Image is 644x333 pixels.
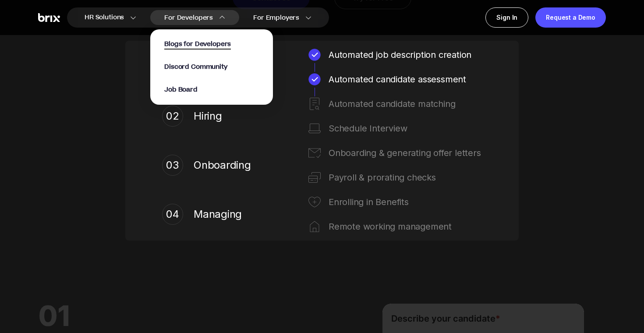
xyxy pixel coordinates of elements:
[38,13,60,22] img: Brix Logo
[329,48,482,62] div: Automated job description creation
[535,7,606,28] a: Request a Demo
[162,204,183,225] div: 04
[164,39,231,49] a: Blogs for Developers
[329,170,482,184] div: Payroll & prorating checks
[162,155,183,176] div: 03
[164,85,198,94] a: Job Board
[194,158,255,172] span: Onboarding
[162,106,183,127] div: 02
[164,85,198,94] span: Job Board
[194,207,255,221] span: Managing
[329,195,482,209] div: Enrolling in Benefits
[329,72,482,86] div: Automated candidate assessment
[164,13,213,22] span: For Developers
[329,121,482,135] div: Schedule Interview
[85,11,124,25] span: HR Solutions
[329,146,482,160] div: Onboarding & generating offer letters
[329,97,482,111] div: Automated candidate matching
[38,304,316,328] div: 01
[164,62,227,71] a: Discord Community
[329,220,482,234] div: Remote working management
[194,109,255,123] span: Hiring
[164,39,231,50] span: Blogs for Developers
[485,7,528,28] a: Sign In
[253,13,299,22] span: For Employers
